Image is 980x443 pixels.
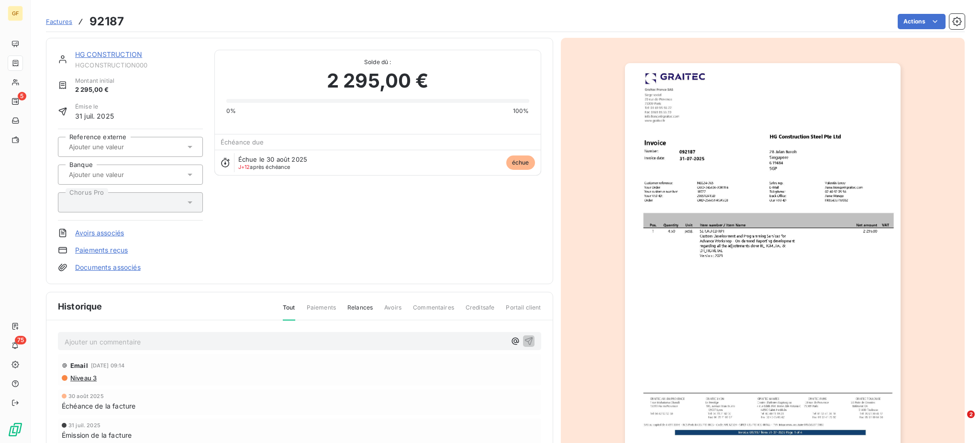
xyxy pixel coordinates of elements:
[347,303,373,320] span: Relances
[967,410,975,418] span: 2
[898,14,946,29] button: Actions
[283,303,295,321] span: Tout
[69,374,97,382] span: Niveau 3
[75,61,203,69] span: HGCONSTRUCTION000
[221,138,264,146] span: Échéance due
[238,164,250,170] span: J+12
[384,303,401,320] span: Avoirs
[226,58,529,66] span: Solde dû :
[238,164,290,170] span: après échéance
[89,13,124,30] h3: 92187
[18,92,26,100] span: 5
[46,17,72,26] a: Factures
[466,303,495,320] span: Creditsafe
[307,303,336,320] span: Paiements
[75,102,114,111] span: Émise le
[46,18,72,25] span: Factures
[238,155,307,163] span: Échue le 30 août 2025
[70,362,88,369] span: Email
[68,422,100,428] span: 31 juil. 2025
[75,50,142,58] a: HG CONSTRUCTION
[75,263,141,272] a: Documents associés
[75,111,114,121] span: 31 juil. 2025
[62,401,135,411] span: Échéance de la facture
[68,170,164,179] input: Ajouter une valeur
[68,393,104,399] span: 30 août 2025
[58,300,102,313] span: Historique
[947,410,970,433] iframe: Intercom live chat
[15,336,26,344] span: 75
[68,143,164,151] input: Ajouter une valeur
[226,107,236,115] span: 0%
[62,430,132,440] span: Émission de la facture
[75,77,114,85] span: Montant initial
[506,303,541,320] span: Portail client
[513,107,529,115] span: 100%
[8,6,23,21] div: GF
[75,228,124,238] a: Avoirs associés
[75,85,114,95] span: 2 295,00 €
[75,245,128,255] a: Paiements reçus
[8,422,23,437] img: Logo LeanPay
[413,303,454,320] span: Commentaires
[327,66,429,95] span: 2 295,00 €
[506,155,535,170] span: échue
[91,363,125,368] span: [DATE] 09:14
